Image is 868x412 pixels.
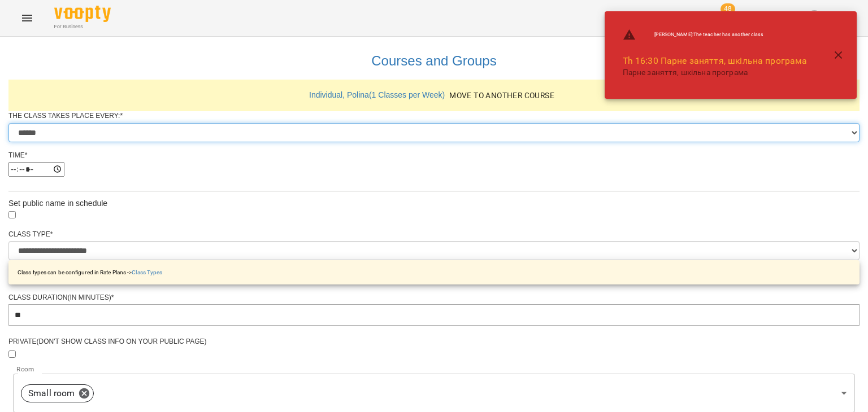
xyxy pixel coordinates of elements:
div: Set public name in schedule [8,198,860,209]
img: Voopty Logo [54,6,111,22]
div: Small room [21,384,94,402]
span: For Business [54,23,111,30]
h3: Courses and Groups [14,54,854,68]
div: Class Type [8,230,860,239]
button: Move to another course [445,85,559,106]
p: Парне заняття, шкільна програма [623,67,808,78]
div: Private(Don't show class info on your public page) [8,337,860,347]
a: Class Types [132,269,162,275]
span: Move to another course [449,89,554,102]
p: Class types can be configured in Rate Plans -> [18,268,162,277]
span: 48 [721,3,735,15]
div: Class Duration(in minutes) [8,293,860,303]
a: Individual, Polina ( 1 Classes per Week ) [309,90,445,99]
p: Small room [28,387,75,400]
div: The class takes place every: [8,111,860,121]
a: Th 16:30 Парне заняття, шкільна програма [623,55,808,66]
div: Time [8,151,860,160]
button: Menu [14,5,41,32]
li: [PERSON_NAME] : The teacher has another class [614,24,817,46]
